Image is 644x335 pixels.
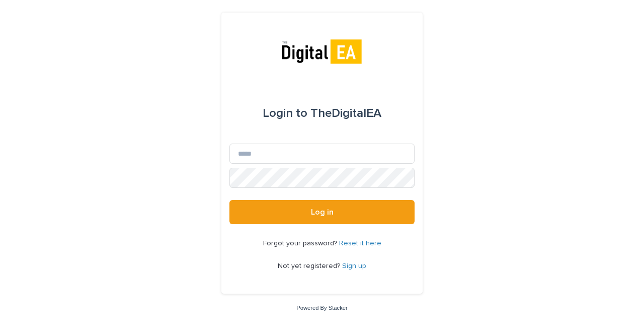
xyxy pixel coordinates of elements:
[296,305,347,311] a: Powered By Stacker
[263,99,381,127] div: TheDigitalEA
[263,240,339,247] span: Forgot your password?
[311,208,334,216] span: Log in
[229,200,415,224] button: Log in
[263,107,307,119] span: Login to
[342,262,366,270] a: Sign up
[278,262,342,270] span: Not yet registered?
[339,240,381,247] a: Reset it here
[279,37,365,67] img: mpnAKsivTWiDOsumdcjk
